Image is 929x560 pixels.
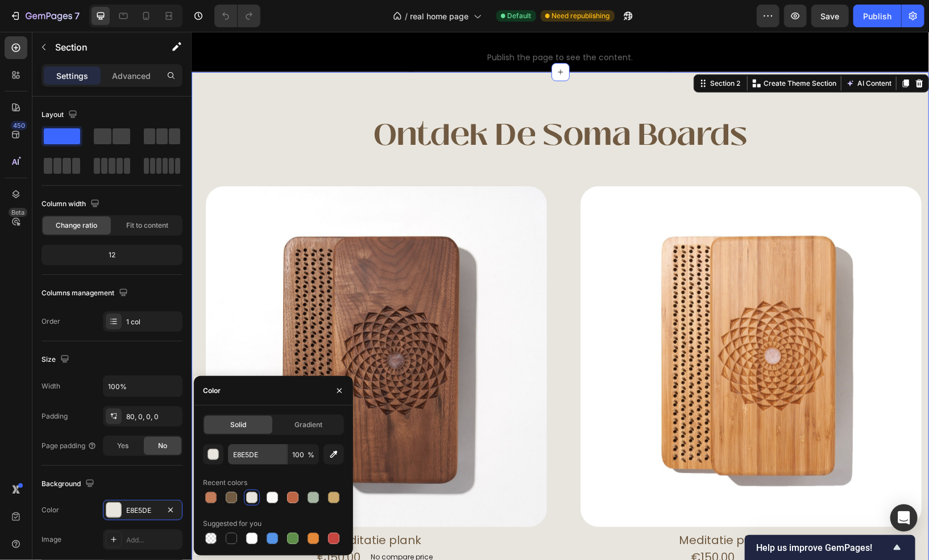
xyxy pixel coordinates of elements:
button: Save [811,5,849,27]
span: / [405,10,408,22]
p: No compare price [554,522,616,529]
div: E8E5DE [126,505,159,516]
span: Yes [117,441,128,451]
div: Column width [42,197,102,212]
span: Save [821,11,840,21]
iframe: Design area [192,32,929,560]
div: Color [203,386,221,396]
div: Undo/Redo [214,5,260,27]
span: real home page [410,10,469,22]
div: Layout [42,107,80,123]
div: Padding [42,411,68,421]
div: Recent colors [203,478,247,488]
div: €150,00 [499,517,545,534]
div: 1 col [126,317,180,327]
button: Publish [853,5,901,27]
p: Create Theme Section [572,47,645,57]
a: Meditatie plank bamboo [389,154,730,495]
span: Fit to content [126,220,168,231]
div: 450 [11,121,27,130]
div: Add... [126,535,180,545]
p: Section [55,40,148,54]
span: Need republishing [552,11,610,21]
span: Solid [230,420,246,430]
button: 7 [5,5,85,27]
div: Section 2 [516,47,551,57]
div: €150,00 [124,517,170,534]
div: Color [42,505,59,515]
span: Help us improve GemPages! [756,542,890,553]
span: Gradient [295,420,323,430]
button: AI Content [652,45,702,58]
div: Page padding [42,441,97,451]
div: Open Intercom Messenger [890,504,918,532]
span: Default [508,11,532,21]
span: % [308,450,314,460]
div: Suggested for you [203,519,262,529]
div: Size [42,352,72,367]
p: 7 [74,9,80,23]
div: Width [42,381,60,391]
button: Show survey - Help us improve GemPages! [756,541,904,554]
div: 80, 0, 0, 0 [126,412,180,422]
div: Order [42,316,60,327]
div: Background [42,477,97,492]
span: No [158,441,167,451]
p: No compare price [179,522,241,529]
div: Image [42,534,61,545]
input: Eg: FFFFFF [228,444,287,465]
input: Auto [103,376,182,396]
div: Columns management [42,286,130,301]
p: Settings [56,70,88,82]
h1: Meditatie plank bamboo [389,500,730,517]
div: Beta [9,208,27,217]
p: Advanced [112,70,151,82]
span: Change ratio [56,220,98,231]
div: Publish [863,10,891,22]
div: 12 [44,247,180,263]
